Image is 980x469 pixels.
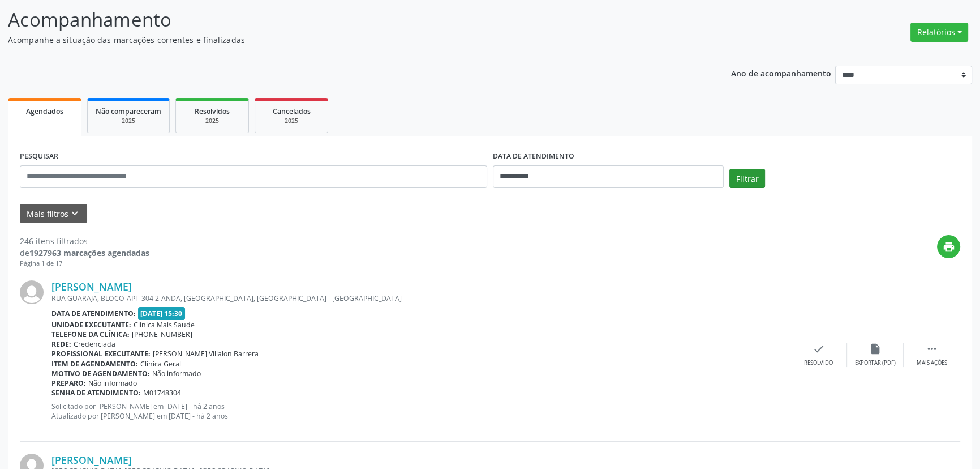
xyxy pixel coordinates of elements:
[273,106,311,116] span: Cancelados
[88,378,137,388] span: Não informado
[195,106,230,116] span: Resolvidos
[804,359,833,367] div: Resolvido
[51,320,131,330] b: Unidade executante:
[51,280,132,293] a: [PERSON_NAME]
[263,117,320,125] div: 2025
[68,207,81,220] i: keyboard_arrow_down
[8,6,683,34] p: Acompanhamento
[138,307,186,320] span: [DATE] 15:30
[96,106,161,116] span: Não compareceram
[869,343,882,355] i: insert_drive_file
[96,117,161,125] div: 2025
[910,23,968,42] button: Relatórios
[152,369,201,378] span: Não informado
[493,148,574,165] label: DATA DE ATENDIMENTO
[143,388,181,398] span: M01748304
[51,309,136,318] b: Data de atendimento:
[26,106,63,116] span: Agendados
[943,241,955,253] i: print
[153,349,259,359] span: [PERSON_NAME] Villalon Barrera
[134,320,195,330] span: Clinica Mais Saude
[20,235,149,247] div: 246 itens filtrados
[51,339,71,349] b: Rede:
[20,280,44,304] img: img
[51,359,138,369] b: Item de agendamento:
[51,349,151,359] b: Profissional executante:
[74,339,115,349] span: Credenciada
[729,169,765,188] button: Filtrar
[140,359,181,369] span: Clinica Geral
[51,330,130,339] b: Telefone da clínica:
[926,343,938,355] i: 
[29,248,149,258] strong: 1927963 marcações agendadas
[855,359,896,367] div: Exportar (PDF)
[51,388,141,398] b: Senha de atendimento:
[20,204,87,224] button: Mais filtroskeyboard_arrow_down
[51,378,86,388] b: Preparo:
[51,293,790,303] div: RUA GUARAJA, BLOCO-APT-304 2-ANDA, [GEOGRAPHIC_DATA], [GEOGRAPHIC_DATA] - [GEOGRAPHIC_DATA]
[184,117,240,125] div: 2025
[51,402,790,421] p: Solicitado por [PERSON_NAME] em [DATE] - há 2 anos Atualizado por [PERSON_NAME] em [DATE] - há 2 ...
[51,369,150,378] b: Motivo de agendamento:
[20,259,149,268] div: Página 1 de 17
[20,247,149,259] div: de
[917,359,947,367] div: Mais ações
[813,343,825,355] i: check
[8,34,683,46] p: Acompanhe a situação das marcações correntes e finalizadas
[132,330,192,339] span: [PHONE_NUMBER]
[51,454,132,466] a: [PERSON_NAME]
[937,235,960,258] button: print
[20,148,58,165] label: PESQUISAR
[731,66,831,80] p: Ano de acompanhamento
